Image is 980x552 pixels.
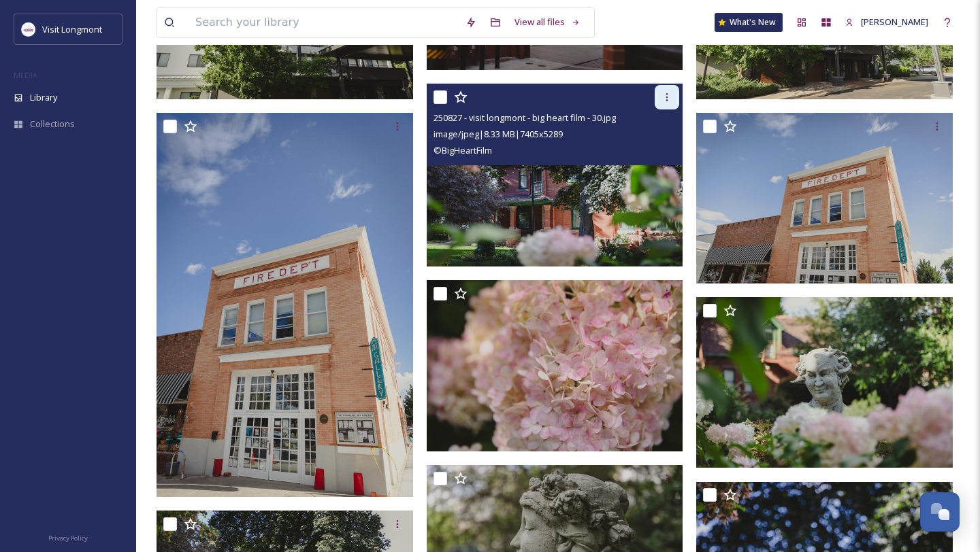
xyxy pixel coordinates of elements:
[48,534,88,542] span: Privacy Policy
[861,16,928,28] span: [PERSON_NAME]
[434,111,616,124] span: 250827 - visit longmont - big heart film - 30.jpg
[920,492,960,532] button: Open Chat
[42,23,102,35] span: Visit Longmont
[157,113,413,497] img: 250827 - visit longmont - big heart film - 33.jpg
[427,280,683,451] img: 250827 - visit longmont - big heart film - 28.jpg
[48,529,88,545] a: Privacy Policy
[838,9,935,35] a: [PERSON_NAME]
[22,22,35,36] img: longmont.jpg
[434,144,492,156] span: © BigHeartFilm
[189,7,459,37] input: Search your library
[30,91,57,104] span: Library
[508,9,587,35] a: View all files
[427,84,683,266] img: 250827 - visit longmont - big heart film - 30.jpg
[14,70,37,80] span: MEDIA
[696,113,953,284] img: 250827 - visit longmont - big heart film - 32.jpg
[30,118,75,131] span: Collections
[696,297,953,468] img: 250827 - visit longmont - big heart film - 29.jpg
[434,128,563,140] span: image/jpeg | 8.33 MB | 7405 x 5289
[715,13,783,32] a: What's New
